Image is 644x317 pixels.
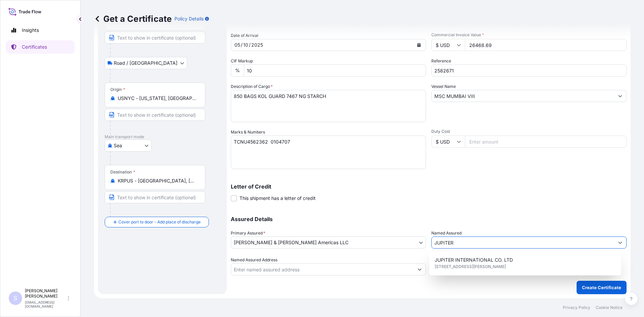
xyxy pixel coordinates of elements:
p: Insights [22,27,39,34]
label: Named Assured Address [231,257,277,263]
p: Certificates [22,44,47,50]
span: Cover port to door - Add place of discharge [118,219,201,225]
label: Reference [431,58,451,64]
span: This shipment has a letter of credit [239,195,316,202]
div: / [249,41,251,49]
button: Calendar [414,40,424,50]
label: Named Assured [431,230,462,236]
input: Destination [118,177,197,184]
div: year, [251,41,264,49]
input: Text to appear on certificate [105,109,205,121]
p: [EMAIL_ADDRESS][DOMAIN_NAME] [25,300,66,308]
p: Policy Details [174,15,204,22]
p: Cookie Notice [596,305,623,310]
button: Show suggestions [614,236,626,249]
p: Main transport mode [105,134,220,140]
span: [PERSON_NAME] & [PERSON_NAME] Americas LLC [234,239,348,246]
p: Get a Certificate [94,13,172,24]
input: Enter percentage between 0 and 10% [244,64,426,76]
div: Origin [110,87,125,92]
button: Show suggestions [414,263,426,275]
div: % [231,64,244,76]
p: Assured Details [231,216,627,222]
label: Marks & Numbers [231,129,265,136]
div: day, [234,41,241,49]
span: Duty Cost [431,129,627,134]
div: Suggestions [432,254,619,273]
input: Text to appear on certificate [105,191,205,203]
button: Select transport [105,57,187,69]
div: Destination [110,169,135,175]
div: / [241,41,243,49]
button: Select transport [105,140,152,152]
input: Text to appear on certificate [105,32,205,44]
button: Show suggestions [614,90,626,102]
p: Letter of Credit [231,184,627,189]
div: month, [243,41,249,49]
label: CIF Markup [231,58,253,64]
span: Sea [114,142,122,149]
input: Assured Name [432,236,614,249]
input: Enter booking reference [431,64,627,76]
p: Privacy Policy [563,305,590,310]
label: Description of Cargo [231,83,273,90]
span: S [13,295,17,302]
span: Primary Assured [231,230,265,236]
input: Origin [118,95,197,102]
span: JUPITER INTERNATIONAL CO. LTD [435,257,513,263]
span: Road / [GEOGRAPHIC_DATA] [114,60,177,66]
input: Named Assured Address [231,263,414,275]
input: Enter amount [465,136,627,148]
p: [PERSON_NAME] [PERSON_NAME] [25,288,66,299]
label: Vessel Name [431,83,456,90]
input: Enter amount [465,39,627,51]
span: [STREET_ADDRESS][PERSON_NAME] [435,263,506,270]
input: Type to search vessel name or IMO [432,90,614,102]
p: Create Certificate [582,284,621,291]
